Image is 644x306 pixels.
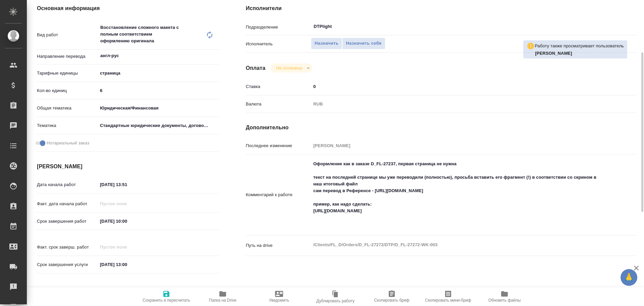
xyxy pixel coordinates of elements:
p: Вид работ [37,32,98,38]
input: Пустое поле [98,242,156,252]
p: Дата начала работ [37,181,98,188]
span: Назначить [315,40,338,47]
p: Ставка [246,83,311,90]
input: ✎ Введи что-нибудь [98,180,156,189]
span: Скопировать мини-бриф [425,298,471,303]
p: Валюта [246,101,311,107]
input: Пустое поле [311,141,604,150]
button: Дублировать работу [307,287,364,306]
input: ✎ Введи что-нибудь [98,86,219,95]
p: Срок завершения услуги [37,261,98,268]
input: ✎ Введи что-нибудь [98,260,156,269]
button: Сохранить и пересчитать [138,287,195,306]
button: Не оплачена [274,65,304,71]
span: Сохранить и пересчитать [143,298,190,303]
span: Нотариальный заказ [47,140,89,146]
p: Срок завершения работ [37,218,98,225]
span: Дублировать работу [316,299,355,303]
div: Стандартные юридические документы, договоры, уставы [98,120,219,131]
div: страница [98,68,219,79]
input: ✎ Введи что-нибудь [98,216,156,226]
button: Скопировать бриф [364,287,420,306]
p: Комментарий к работе [246,191,311,198]
p: Подразделение [246,24,311,31]
button: Папка на Drive [195,287,251,306]
button: Назначить себя [342,38,385,49]
p: Факт. дата начала работ [37,201,98,207]
p: Исполнитель [246,41,311,47]
p: Тарифные единицы [37,70,98,77]
span: Скопировать бриф [374,298,409,303]
p: Общая тематика [37,105,98,112]
span: Папка на Drive [209,298,236,303]
h4: Основная информация [37,4,219,12]
textarea: Оформление как в заказе D_FL-27237, первая страница не нужна текст на последней странице мы уже п... [311,158,604,230]
span: Уведомить [269,298,289,303]
button: Назначить [311,38,342,49]
button: Open [215,55,217,56]
span: 🙏 [623,270,635,285]
p: Направление перевода [37,53,98,60]
h4: Исполнители [246,4,637,12]
button: Open [600,26,602,27]
textarea: /Clients/FL_D/Orders/D_FL-27272/DTP/D_FL-27272-WK-003 [311,239,604,251]
h4: [PERSON_NAME] [37,163,219,171]
span: Назначить себя [346,40,381,47]
input: Пустое поле [98,199,156,209]
p: Тематика [37,122,98,129]
div: Юридическая/Финансовая [98,102,219,114]
span: Обновить файлы [488,298,521,303]
p: Работу также просматривает пользователь [535,43,624,49]
h4: Оплата [246,64,266,72]
p: Зубакова Виктория [535,50,624,57]
button: 🙏 [621,269,637,286]
button: Уведомить [251,287,307,306]
p: Последнее изменение [246,142,311,149]
input: ✎ Введи что-нибудь [311,82,604,91]
div: RUB [311,98,604,110]
p: Факт. срок заверш. работ [37,244,98,251]
p: Путь на drive [246,242,311,249]
h4: Дополнительно [246,124,637,132]
p: Кол-во единиц [37,87,98,94]
b: [PERSON_NAME] [535,51,572,56]
button: Обновить файлы [476,287,533,306]
div: Не оплачена [271,63,312,73]
button: Скопировать мини-бриф [420,287,476,306]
